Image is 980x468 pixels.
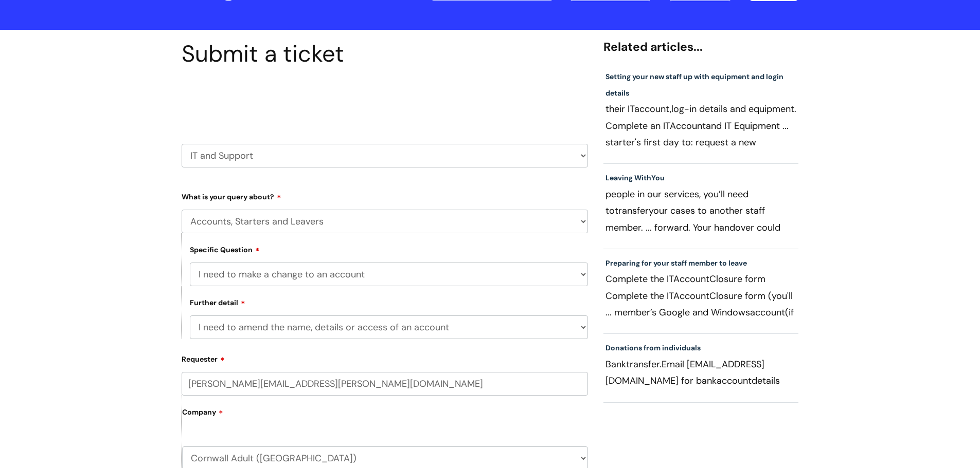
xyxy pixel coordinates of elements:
span: Account [670,120,706,132]
a: Setting your new staff up with equipment and login details [605,72,783,98]
span: transfer [615,204,649,217]
a: Preparing for your staff member to leave [605,258,747,268]
a: Donations from individuals [605,343,701,352]
label: Further detail [190,297,245,307]
p: people in our services, you’ll need to your cases to another staff member. ... forward. Your hand... [605,186,797,235]
p: Complete the IT Closure form Complete the IT Closure form (you'll ... member’s Google and Windows... [605,271,797,320]
span: account [750,306,785,319]
h1: Submit a ticket [182,40,588,68]
p: Bank Email [EMAIL_ADDRESS][DOMAIN_NAME] for bank details [605,356,797,389]
a: Leaving WithYou [605,173,665,182]
span: transfer. [626,358,662,370]
label: What is your query about? [182,189,588,201]
span: account, [634,103,671,115]
label: Requester [182,351,588,364]
span: Account [673,290,709,302]
h4: Related articles... [603,40,799,54]
label: Specific Question [190,244,260,254]
span: account [717,375,752,387]
label: Company [182,404,588,427]
p: their IT log-in details and equipment. Complete an IT and IT Equipment ... starter's first day to... [605,101,797,150]
span: Account [673,273,709,285]
h2: Select issue type [182,91,588,110]
input: Email [182,372,588,396]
